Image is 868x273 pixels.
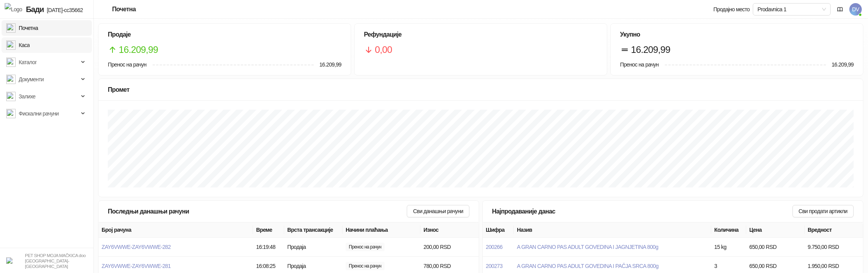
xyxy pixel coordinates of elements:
[849,3,862,16] span: DV
[746,238,805,257] td: 650,00 RSD
[284,222,343,238] th: Врста трансакције
[420,222,479,238] th: Износ
[346,243,385,251] span: 200,00
[713,7,750,12] div: Продајно место
[44,7,83,13] span: [DATE]-cc35662
[514,222,711,238] th: Назив
[98,222,253,238] th: Број рачуна
[711,222,746,238] th: Количина
[314,60,341,69] span: 16.209,99
[112,6,136,12] div: Почетна
[5,3,22,16] img: Logo
[805,222,863,238] th: Вредност
[253,222,284,238] th: Време
[517,244,658,250] button: A GRAN CARNO PAS ADULT GOVEDINA I JAGNJETINA 800g
[517,263,659,269] button: A GRAN CARNO PAS ADULT GOVEDINA I PAČJA SRCA 800g
[346,262,385,270] span: 780,00
[284,238,343,257] td: Продаја
[483,222,514,238] th: Шифра
[492,206,792,216] div: Најпродаваније данас
[19,72,44,87] span: Документи
[792,205,854,217] button: Сви продати артикли
[19,54,37,70] span: Каталог
[102,244,170,250] button: ZAY6VWWE-ZAY6VWWE-282
[102,263,170,269] button: ZAY6VWWE-ZAY6VWWE-281
[375,42,392,57] span: 0,00
[108,206,407,216] div: Последњи данашњи рачуни
[6,37,30,53] a: Каса
[711,238,746,257] td: 15 kg
[631,42,670,57] span: 16.209,99
[620,30,854,39] h5: Укупно
[805,238,863,257] td: 9.750,00 RSD
[108,85,854,94] div: Промет
[826,60,854,69] span: 16.209,99
[486,244,503,250] button: 200266
[364,30,597,39] h5: Рефундације
[407,205,469,217] button: Сви данашњи рачуни
[253,238,284,257] td: 16:19:48
[620,61,659,68] span: Пренос на рачун
[6,20,38,36] a: Почетна
[108,61,146,68] span: Пренос на рачун
[26,5,44,14] span: Бади
[486,263,503,269] button: 200273
[19,106,59,121] span: Фискални рачуни
[343,222,420,238] th: Начини плаћања
[19,89,35,104] span: Залихе
[757,3,826,15] span: Prodavnica 1
[420,238,479,257] td: 200,00 RSD
[6,257,12,264] img: 64x64-companyLogo-b2da54f3-9bca-40b5-bf51-3603918ec158.png
[25,253,86,269] small: PET SHOP MOJA MAČKICA doo [GEOGRAPHIC_DATA]-[GEOGRAPHIC_DATA]
[746,222,805,238] th: Цена
[834,3,846,16] a: Документација
[108,30,341,39] h5: Продаје
[119,42,158,57] span: 16.209,99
